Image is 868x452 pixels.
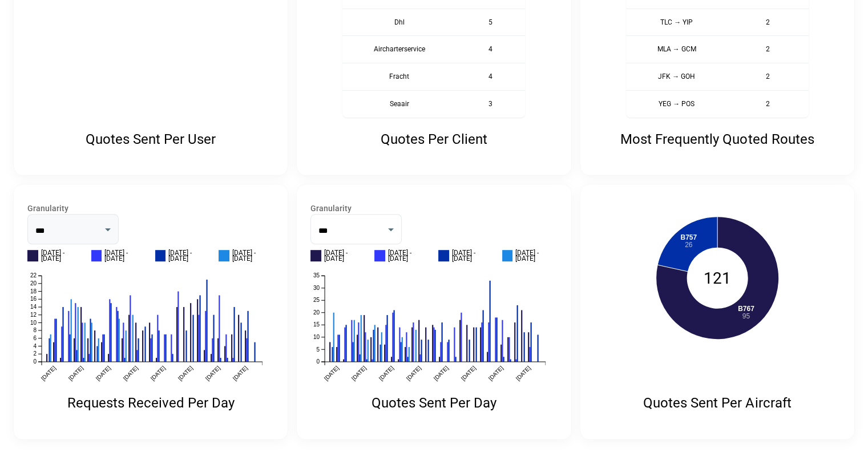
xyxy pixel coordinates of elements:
[67,365,84,382] text: [DATE]
[704,269,731,288] text: 121
[317,358,320,365] text: 0
[728,91,809,118] td: 2
[381,131,487,148] p: Quotes Per Client
[41,250,83,263] span: [DATE] - [DATE]
[452,250,494,263] span: [DATE] - [DATE]
[456,9,525,36] td: 5
[378,365,395,382] text: [DATE]
[30,320,37,326] text: 10
[456,63,525,91] td: 4
[232,365,249,382] text: [DATE]
[728,63,809,91] td: 2
[33,335,37,341] text: 6
[405,365,422,382] text: [DATE]
[738,305,754,313] tspan: B767
[33,328,37,334] text: 8
[626,36,728,63] th: MLA → GCM
[168,250,210,263] span: [DATE] - [DATE]
[40,365,57,382] text: [DATE]
[310,203,557,214] label: Granularity
[313,297,320,304] text: 25
[626,63,728,91] th: JFK → GOH
[27,203,274,214] label: Granularity
[232,250,274,263] span: [DATE] - [DATE]
[204,365,221,382] text: [DATE]
[742,312,750,320] tspan: 95
[33,358,37,365] text: 0
[372,395,496,411] p: Quotes Sent Per Day
[342,9,456,36] th: Dhl
[515,365,532,382] text: [DATE]
[313,309,320,316] text: 20
[313,334,320,340] text: 10
[643,395,791,411] p: Quotes Sent Per Aircraft
[150,365,167,382] text: [DATE]
[313,285,320,291] text: 30
[33,343,37,349] text: 4
[313,273,320,279] text: 35
[30,280,37,286] text: 20
[620,131,814,148] p: Most Frequently Quoted Routes
[626,91,728,118] th: YEG → POS
[86,131,216,148] p: Quotes Sent Per User
[728,36,809,63] td: 2
[122,365,139,382] text: [DATE]
[342,91,456,118] th: Seaair
[104,250,146,263] span: [DATE] - [DATE]
[33,351,37,357] text: 2
[342,63,456,91] th: Fracht
[350,365,368,382] text: [DATE]
[30,273,37,279] text: 22
[456,91,525,118] td: 3
[30,296,37,302] text: 16
[313,322,320,328] text: 15
[433,365,450,382] text: [DATE]
[685,241,693,249] tspan: 26
[342,36,456,63] th: Aircharterservice
[323,365,340,382] text: [DATE]
[680,233,697,241] tspan: B757
[324,250,366,263] span: [DATE] - [DATE]
[487,365,504,382] text: [DATE]
[95,365,112,382] text: [DATE]
[317,346,320,353] text: 5
[515,250,557,263] span: [DATE] - [DATE]
[177,365,194,382] text: [DATE]
[456,36,525,63] td: 4
[460,365,477,382] text: [DATE]
[67,395,235,411] p: Requests Received Per Day
[388,250,430,263] span: [DATE] - [DATE]
[30,312,37,318] text: 12
[728,9,809,36] td: 2
[30,304,37,310] text: 14
[30,288,37,294] text: 18
[626,9,728,36] th: TLC → YIP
